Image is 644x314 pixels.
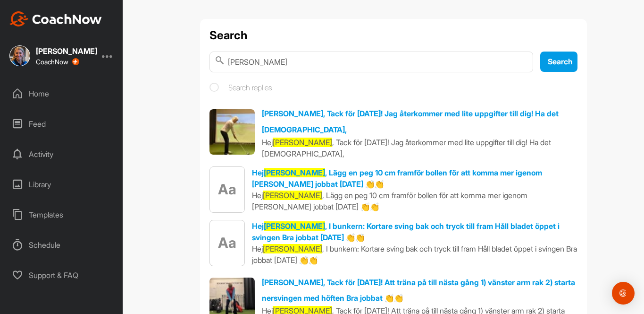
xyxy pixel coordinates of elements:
[252,221,264,231] span: Hej
[252,168,264,177] span: Hej
[262,138,273,147] span: Hej
[5,112,118,136] div: Feed
[273,138,332,147] span: [PERSON_NAME]
[5,263,118,287] div: Support & FAQ
[9,11,102,26] img: CoachNow
[263,191,322,200] span: [PERSON_NAME]
[262,278,575,303] a: [PERSON_NAME], Tack för [DATE]! Att träna på till nästa gång 1) vänster arm rak 2) starta nersvin...
[5,233,118,257] div: Schedule
[9,45,30,66] img: square_c379ab003f51f2e71c398ed10ba7c5d1.jpg
[252,191,527,211] span: , Lägg en peg 10 cm framför bollen för att komma mer igenom [PERSON_NAME] jobbat [DATE] 👏👏
[209,109,255,155] img: Video thumbnail
[209,166,577,213] a: AaHej[PERSON_NAME], Lägg en peg 10 cm framför bollen för att komma mer igenom [PERSON_NAME] jobba...
[209,220,577,266] a: AaHej[PERSON_NAME], I bunkern: Kortare sving bak och tryck till fram Håll bladet öppet i svingen ...
[209,82,272,93] label: Search replies
[262,138,551,158] span: , Tack för [DATE]! Jag återkommer med lite uppgifter till dig! Ha det [DEMOGRAPHIC_DATA],
[209,220,245,266] div: Aa
[5,173,118,196] div: Library
[252,244,577,265] span: , I bunkern: Kortare sving bak och tryck till fram Håll bladet öppet i svingen Bra jobbat [DATE] 👏👏
[5,82,118,105] div: Home
[209,28,577,42] h1: Search
[36,58,79,66] div: CoachNow
[263,244,322,253] span: [PERSON_NAME]
[612,282,635,305] div: Open Intercom Messenger
[540,52,577,72] button: Search
[264,168,325,177] span: [PERSON_NAME]
[209,166,245,213] div: Aa
[252,191,263,200] span: Hej
[264,221,325,231] span: [PERSON_NAME]
[5,203,118,227] div: Templates
[252,168,542,189] span: , Lägg en peg 10 cm framför bollen för att komma mer igenom [PERSON_NAME] jobbat [DATE] 👏👏
[36,47,97,55] div: [PERSON_NAME]
[209,52,533,72] input: Search
[262,109,559,134] a: [PERSON_NAME], Tack för [DATE]! Jag återkommer med lite uppgifter till dig! Ha det [DEMOGRAPHIC_D...
[252,244,263,253] span: Hej
[5,142,118,166] div: Activity
[252,221,560,242] span: , I bunkern: Kortare sving bak och tryck till fram Håll bladet öppet i svingen Bra jobbat [DATE] 👏👏
[548,57,573,66] span: Search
